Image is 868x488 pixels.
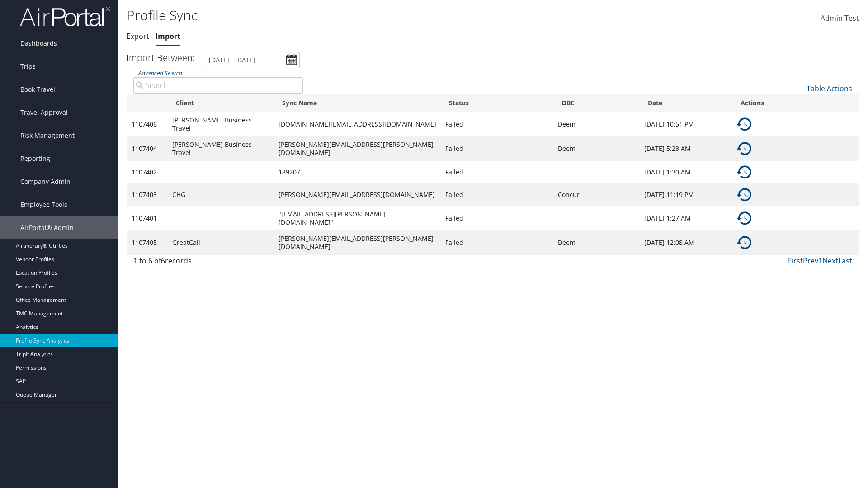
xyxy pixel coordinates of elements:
[168,112,274,136] td: [PERSON_NAME] Business Travel
[737,190,751,198] a: Details
[640,161,732,183] td: [DATE] 1:30 AM
[737,235,751,250] img: ta-history.png
[737,141,751,156] img: ta-history.png
[737,188,751,202] img: ta-history.png
[441,183,553,206] td: Failed
[168,136,274,161] td: [PERSON_NAME] Business Travel
[20,216,74,239] span: AirPortal® Admin
[127,52,195,64] h3: Import Between:
[732,94,859,112] th: Actions
[274,161,441,183] td: 189207
[20,55,36,78] span: Trips
[274,136,441,161] td: [PERSON_NAME][EMAIL_ADDRESS][PERSON_NAME][DOMAIN_NAME]
[127,112,168,136] td: 1107406
[133,255,303,271] div: 1 to 6 of records
[20,6,110,27] img: airportal-logo.png
[821,5,859,33] a: Admin Test
[737,117,751,131] img: ta-history.png
[640,136,732,161] td: [DATE] 5:23 AM
[168,94,274,112] th: Client: activate to sort column ascending
[822,256,838,266] a: Next
[818,256,822,266] a: 1
[168,230,274,255] td: GreatCall
[127,183,168,206] td: 1107403
[20,32,57,55] span: Dashboards
[640,230,732,255] td: [DATE] 12:08 AM
[127,6,615,25] h1: Profile Sync
[640,206,732,230] td: [DATE] 1:27 AM
[274,183,441,206] td: [PERSON_NAME][EMAIL_ADDRESS][DOMAIN_NAME]
[168,183,274,206] td: CHG
[553,230,640,255] td: Deem
[20,101,68,124] span: Travel Approval
[441,112,553,136] td: Failed
[737,167,751,176] a: Details
[161,256,165,266] span: 6
[205,52,300,68] input: [DATE] - [DATE]
[20,147,50,170] span: Reporting
[737,213,751,222] a: Details
[737,119,751,128] a: Details
[441,136,553,161] td: Failed
[20,78,55,101] span: Book Travel
[640,112,732,136] td: [DATE] 10:51 PM
[838,256,852,266] a: Last
[737,165,751,179] img: ta-history.png
[20,170,71,193] span: Company Admin
[640,94,732,112] th: Date: activate to sort column ascending
[821,13,859,23] span: Admin Test
[737,144,751,152] a: Details
[20,193,67,216] span: Employee Tools
[640,183,732,206] td: [DATE] 11:19 PM
[553,112,640,136] td: Deem
[274,94,441,112] th: Sync Name: activate to sort column ascending
[133,77,303,94] input: Advanced Search
[274,206,441,230] td: "[EMAIL_ADDRESS][PERSON_NAME][DOMAIN_NAME]"
[127,136,168,161] td: 1107404
[441,161,553,183] td: Failed
[274,112,441,136] td: [DOMAIN_NAME][EMAIL_ADDRESS][DOMAIN_NAME]
[441,94,553,112] th: Status: activate to sort column descending
[138,69,182,77] a: Advanced Search
[553,94,640,112] th: OBE: activate to sort column ascending
[127,31,149,41] a: Export
[553,183,640,206] td: Concur
[803,256,818,266] a: Prev
[737,238,751,246] a: Details
[127,230,168,255] td: 1107405
[737,211,751,225] img: ta-history.png
[127,206,168,230] td: 1107401
[441,206,553,230] td: Failed
[274,230,441,255] td: [PERSON_NAME][EMAIL_ADDRESS][PERSON_NAME][DOMAIN_NAME]
[807,84,852,94] a: Table Actions
[553,136,640,161] td: Deem
[127,161,168,183] td: 1107402
[20,124,75,147] span: Risk Management
[156,31,180,41] a: Import
[441,230,553,255] td: Failed
[788,256,803,266] a: First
